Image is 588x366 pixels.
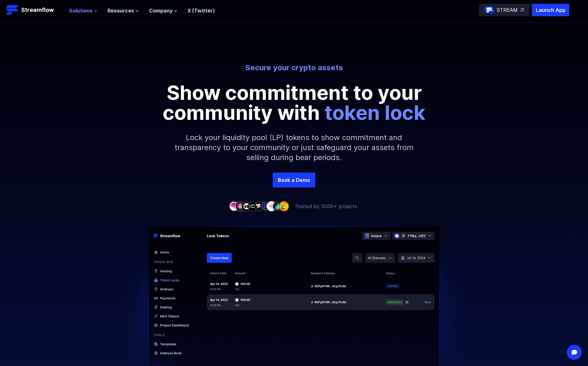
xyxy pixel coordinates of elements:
button: Solutions [69,7,97,14]
a: Streamflow [6,4,63,16]
img: company-1 [229,201,239,211]
span: token lock [325,100,426,124]
img: company-7 [267,201,277,211]
span: Company [149,7,172,14]
img: company-2 [235,201,245,211]
button: Company [149,7,177,14]
span: Solutions [69,7,92,14]
p: Show commitment to your community with [153,83,435,123]
div: Open Intercom Messenger [567,345,582,360]
button: Launch App [532,4,569,16]
img: company-9 [279,201,289,211]
img: Streamflow Logo [6,4,19,16]
p: Secure your crypto assets [121,63,467,73]
p: Lock your liquidity pool (LP) tokens to show commitment and transparency to your community or jus... [160,123,428,173]
img: company-6 [260,201,270,211]
p: Streamflow [21,6,54,14]
img: streamflow-logo-circle.png [484,5,494,15]
a: Book a Demo [273,173,315,188]
img: company-5 [254,201,264,211]
span: Resources [107,7,134,14]
img: company-8 [273,201,283,211]
a: STREAM [479,4,529,16]
p: Trusted by 5000+ projects [295,203,357,210]
img: top-right-arrow.svg [520,8,524,12]
button: Resources [107,7,139,14]
img: company-4 [248,201,258,211]
a: X (Twitter) [187,7,215,14]
img: company-3 [242,201,252,211]
p: STREAM [497,6,518,14]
